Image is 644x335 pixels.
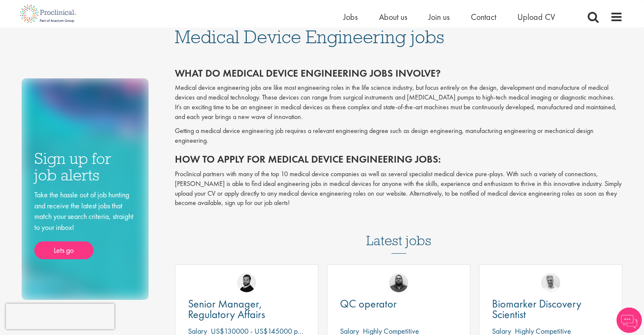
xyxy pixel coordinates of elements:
a: Jobs [343,11,358,22]
a: QC operator [340,299,457,309]
a: Lets go [34,241,94,259]
iframe: reCAPTCHA [6,304,114,329]
a: About us [379,11,407,22]
p: Getting a medical device engineering job requires a relevant engineering degree such as design en... [175,126,623,146]
div: Take the hassle out of job hunting and receive the latest jobs that match your search criteria, s... [34,189,136,259]
a: Biomarker Discovery Scientist [492,299,609,320]
h3: Latest jobs [366,212,431,254]
span: Medical Device Engineering jobs [175,25,444,48]
h3: Sign up for job alerts [34,150,136,183]
a: Contact [471,11,496,22]
img: Chatbot [616,307,642,333]
span: Biomarker Discovery Scientist [492,296,581,321]
a: Join us [428,11,450,22]
img: Joshua Bye [541,273,560,292]
a: Upload CV [517,11,555,22]
span: Senior Manager, Regulatory Affairs [188,296,265,321]
span: QC operator [340,296,397,311]
a: Senior Manager, Regulatory Affairs [188,299,305,320]
h2: How to apply for medical device engineering jobs: [175,154,623,165]
img: Ashley Bennett [389,273,408,292]
img: Nick Walker [237,273,256,292]
h2: What do medical device engineering jobs involve? [175,68,623,79]
p: Proclinical partners with many of the top 10 medical device companies as well as several speciali... [175,169,623,208]
p: Medical device engineering jobs are like most engineering roles in the life science industry, but... [175,83,623,122]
